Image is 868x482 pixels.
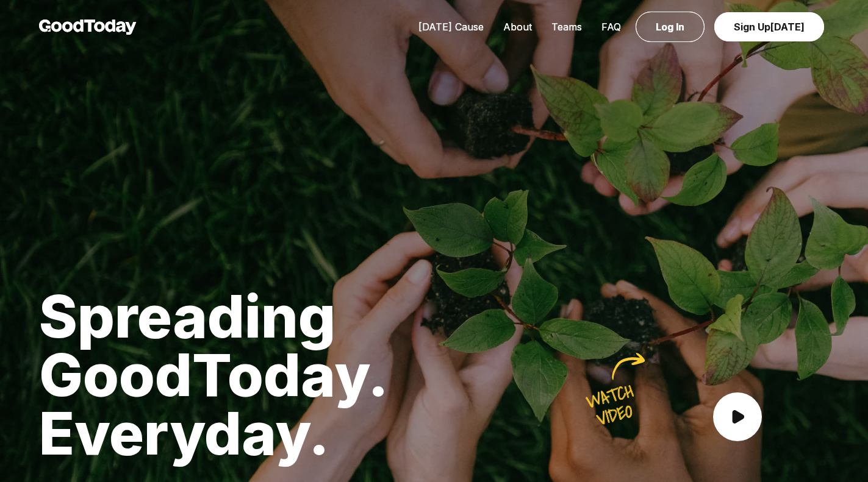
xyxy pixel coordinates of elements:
[568,352,656,434] img: Watch here
[592,21,631,33] a: FAQ
[714,12,824,41] a: Sign Up[DATE]
[493,21,542,33] a: About
[39,287,508,463] h1: Spreading GoodToday. Everyday.
[39,19,137,35] img: GoodToday
[409,21,493,33] a: [DATE] Cause
[542,21,592,33] a: Teams
[636,12,705,42] a: Log In
[770,21,805,33] span: [DATE]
